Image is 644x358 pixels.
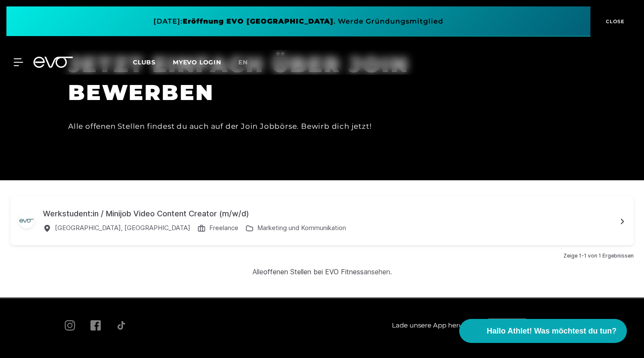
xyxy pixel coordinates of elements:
a: MYEVO LOGIN [173,58,221,66]
a: Werkstudent:in / Minijob Video Content Creator (m/w/d)[GEOGRAPHIC_DATA], [GEOGRAPHIC_DATA]Freelan... [10,196,634,245]
a: en [238,58,258,67]
span: Lade unsere App herunter [392,321,476,331]
span: Clubs [133,58,156,66]
img: Werkstudent:in / Minijob Video Content Creator (m/w/d) [19,213,34,228]
span: CLOSE [604,18,625,25]
div: Alle ansehen. [253,267,392,277]
span: Hallo Athlet! Was möchtest du tun? [487,325,617,337]
div: Zeige 1-1 von 1 Ergebnissen [10,252,634,260]
div: Marketing und Kommunikation [257,223,346,233]
a: offenen Stellen bei EVO Fitness [263,267,364,276]
div: [GEOGRAPHIC_DATA], [GEOGRAPHIC_DATA] [55,223,190,233]
div: Werkstudent:in / Minijob Video Content Creator (m/w/d) [43,208,617,219]
img: evofitness app [487,319,528,332]
div: Freelance [209,223,238,233]
span: en [238,58,248,66]
a: Clubs [133,58,173,66]
div: Alle offenen Stellen findest du auch auf der Join Jobbörse. Bewirb dich jetzt! [68,119,454,133]
button: CLOSE [590,6,638,36]
button: Hallo Athlet! Was möchtest du tun? [459,319,627,343]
